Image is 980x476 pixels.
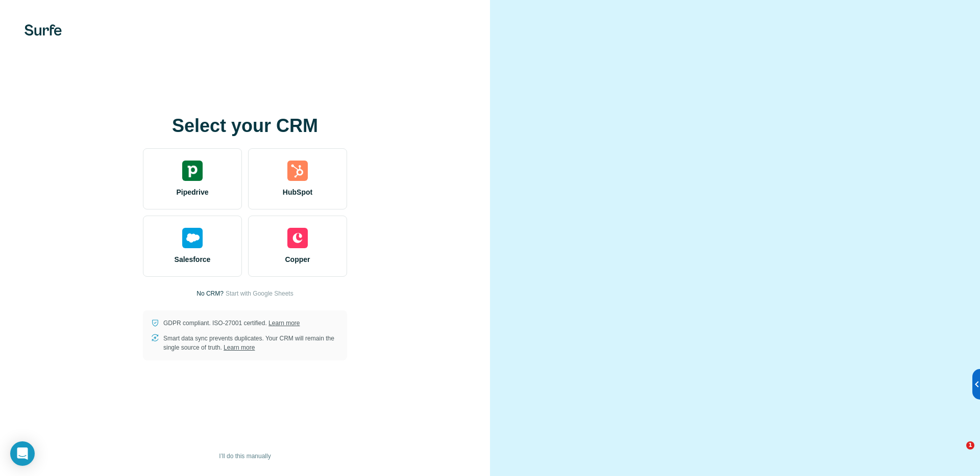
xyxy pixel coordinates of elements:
[182,161,203,181] img: pipedrive's logo
[224,344,255,351] a: Learn more
[285,254,310,265] span: Copper
[163,319,300,328] p: GDPR compliant. ISO-27001 certified.
[287,228,308,248] img: copper's logo
[143,116,347,136] h1: Select your CRM
[24,24,62,36] img: Surfe's logo
[966,441,974,449] span: 1
[163,334,339,352] p: Smart data sync prevents duplicates. Your CRM will remain the single source of truth.
[175,254,211,265] span: Salesforce
[945,441,970,466] iframe: Intercom live chat
[182,228,203,248] img: salesforce's logo
[197,289,224,298] p: No CRM?
[268,320,300,327] a: Learn more
[283,187,312,197] span: HubSpot
[212,448,278,464] button: I’ll do this manually
[287,161,308,181] img: hubspot's logo
[219,452,271,461] span: I’ll do this manually
[10,441,35,466] div: Open Intercom Messenger
[176,187,208,197] span: Pipedrive
[226,289,293,298] button: Start with Google Sheets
